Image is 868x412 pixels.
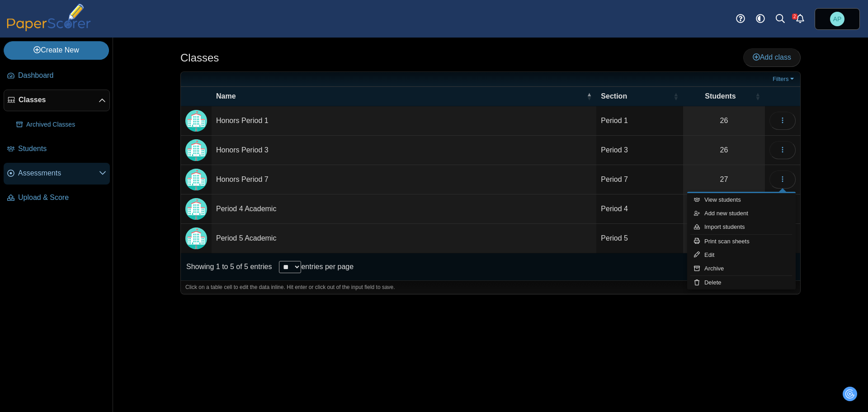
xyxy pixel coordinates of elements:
[4,41,109,59] a: Create New
[19,95,99,105] span: Classes
[683,224,765,253] a: 21
[687,220,796,234] a: Import students
[833,16,842,22] span: Adam Pianka
[688,91,753,101] span: Students
[755,92,760,101] span: Students : Activate to sort
[687,193,796,207] a: View students
[13,114,110,136] a: Archived Classes
[18,193,106,203] span: Upload & Score
[18,168,99,178] span: Assessments
[185,198,207,220] img: Locally created class
[790,9,810,29] a: Alerts
[4,138,110,160] a: Students
[815,8,860,30] a: Adam Pianka
[4,90,110,111] a: Classes
[687,235,796,248] a: Print scan sheets
[301,263,354,270] label: entries per page
[601,91,671,101] span: Section
[4,187,110,209] a: Upload & Score
[4,4,94,31] img: PaperScorer
[4,25,94,33] a: PaperScorer
[181,253,272,280] div: Showing 1 to 5 of 5 entries
[683,165,765,194] a: 27
[596,194,683,224] td: Period 4
[212,106,596,136] td: Honors Period 1
[743,48,801,66] a: Add class
[216,91,585,101] span: Name
[180,50,219,66] h1: Classes
[586,92,592,101] span: Name : Activate to invert sorting
[185,110,207,132] img: Locally created class
[596,224,683,253] td: Period 5
[26,120,106,129] span: Archived Classes
[181,280,800,294] div: Click on a table cell to edit the data inline. Hit enter or click out of the input field to save.
[185,227,207,249] img: Locally created class
[185,169,207,190] img: Locally created class
[683,136,765,165] a: 26
[4,163,110,185] a: Assessments
[596,106,683,136] td: Period 1
[4,65,110,87] a: Dashboard
[596,136,683,165] td: Period 3
[212,165,596,194] td: Honors Period 7
[212,136,596,165] td: Honors Period 3
[687,262,796,275] a: Archive
[18,144,106,154] span: Students
[683,194,765,223] a: 25
[596,165,683,194] td: Period 7
[687,207,796,220] a: Add new student
[185,139,207,161] img: Locally created class
[830,12,844,26] span: Adam Pianka
[687,248,796,262] a: Edit
[212,224,596,253] td: Period 5 Academic
[770,75,798,84] a: Filters
[753,53,791,61] span: Add class
[683,106,765,135] a: 26
[212,194,596,224] td: Period 4 Academic
[18,71,106,81] span: Dashboard
[673,92,679,101] span: Section : Activate to sort
[687,276,796,289] a: Delete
